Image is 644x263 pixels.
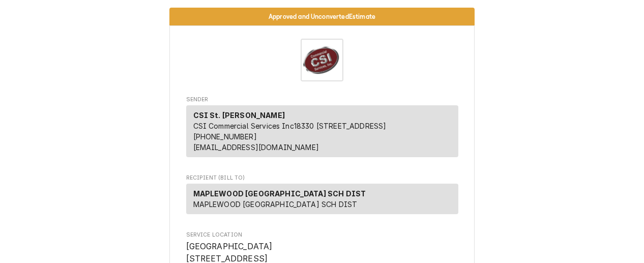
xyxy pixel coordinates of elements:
[186,174,458,182] span: Recipient (Bill To)
[186,184,458,218] div: Recipient (Bill To)
[186,105,458,161] div: Sender
[193,143,319,152] a: [EMAIL_ADDRESS][DOMAIN_NAME]
[193,132,257,141] a: [PHONE_NUMBER]
[186,174,458,219] div: Estimate Recipient
[186,231,458,239] span: Service Location
[269,13,375,20] span: Approved and Unconverted Estimate
[193,189,366,198] strong: MAPLEWOOD [GEOGRAPHIC_DATA] SCH DIST
[193,200,358,209] span: MAPLEWOOD [GEOGRAPHIC_DATA] SCH DIST
[186,184,458,214] div: Recipient (Bill To)
[193,122,387,130] span: CSI Commercial Services Inc18330 [STREET_ADDRESS]
[301,39,343,81] img: Logo
[186,105,458,157] div: Sender
[186,96,458,162] div: Estimate Sender
[193,111,285,120] strong: CSI St. [PERSON_NAME]
[169,8,475,25] div: Status
[186,96,458,104] span: Sender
